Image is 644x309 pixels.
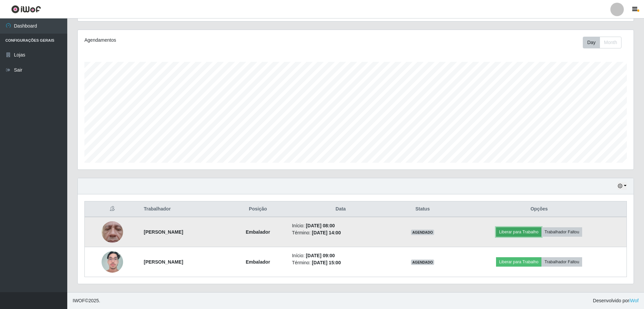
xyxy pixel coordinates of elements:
[246,259,270,265] strong: Embalador
[102,208,123,256] img: 1747494723003.jpeg
[292,259,389,266] li: Término:
[144,259,183,265] strong: [PERSON_NAME]
[541,227,582,237] button: Trabalhador Faltou
[312,230,341,235] time: [DATE] 14:00
[140,201,228,217] th: Trabalhador
[600,37,621,48] button: Month
[84,37,305,44] div: Agendamentos
[393,201,452,217] th: Status
[593,297,639,304] span: Desenvolvido por
[288,201,393,217] th: Data
[583,37,627,48] div: Toolbar with button groups
[496,257,541,267] button: Liberar para Trabalho
[583,37,621,48] div: First group
[144,229,183,235] strong: [PERSON_NAME]
[306,223,335,228] time: [DATE] 08:00
[496,227,541,237] button: Liberar para Trabalho
[306,253,335,258] time: [DATE] 09:00
[228,201,288,217] th: Posição
[629,298,639,303] a: iWof
[102,247,123,276] img: 1754408168938.jpeg
[411,230,434,235] span: AGENDADO
[292,229,389,236] li: Término:
[73,297,100,304] span: © 2025 .
[292,252,389,259] li: Início:
[583,37,600,48] button: Day
[411,260,434,265] span: AGENDADO
[541,257,582,267] button: Trabalhador Faltou
[246,229,270,235] strong: Embalador
[73,298,85,303] span: IWOF
[292,222,389,229] li: Início:
[11,5,41,13] img: CoreUI Logo
[312,260,341,265] time: [DATE] 15:00
[452,201,627,217] th: Opções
